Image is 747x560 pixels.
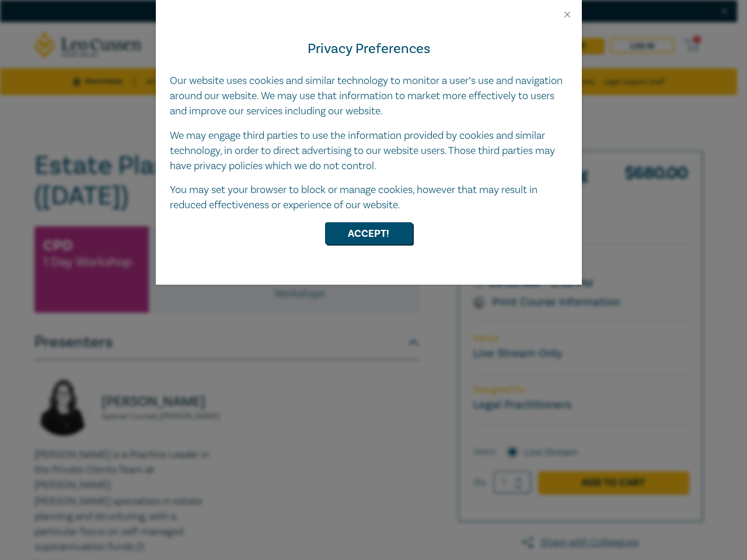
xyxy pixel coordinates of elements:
[562,9,573,20] button: Close
[170,128,568,174] p: We may engage third parties to use the information provided by cookies and similar technology, in...
[170,183,568,213] p: You may set your browser to block or manage cookies, however that may result in reduced effective...
[325,222,413,244] button: Accept!
[170,38,568,60] h4: Privacy Preferences
[170,73,568,119] p: Our website uses cookies and similar technology to monitor a user’s use and navigation around our...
